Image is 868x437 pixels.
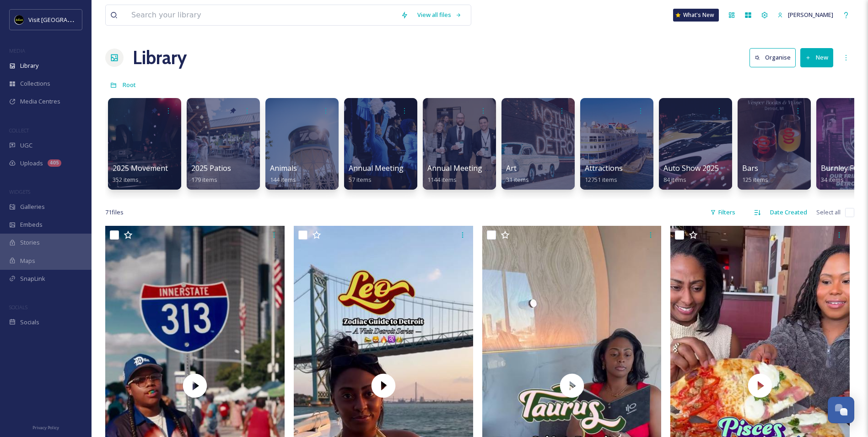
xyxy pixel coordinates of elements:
[800,48,833,67] button: New
[427,163,510,173] span: Annual Meeting (Eblast)
[585,164,623,184] a: Attractions12751 items
[191,163,231,173] span: 2025 Patios
[585,163,623,173] span: Attractions
[15,15,24,24] img: VISIT%20DETROIT%20LOGO%20-%20BLACK%20BACKGROUND.png
[113,175,139,184] span: 352 items
[349,175,372,184] span: 57 items
[506,175,529,184] span: 31 items
[20,61,38,70] span: Library
[706,203,740,221] div: Filters
[20,238,40,247] span: Stories
[663,175,686,184] span: 84 items
[663,164,719,184] a: Auto Show 202584 items
[821,175,844,184] span: 34 items
[673,9,719,22] a: What's New
[749,48,800,67] a: Organise
[788,11,833,19] span: [PERSON_NAME]
[773,6,838,24] a: [PERSON_NAME]
[20,220,43,229] span: Embeds
[105,208,124,217] span: 71 file s
[427,164,510,184] a: Annual Meeting (Eblast)1144 items
[427,175,457,184] span: 1144 items
[9,304,27,311] span: SOCIALS
[20,79,50,88] span: Collections
[349,163,404,173] span: Annual Meeting
[828,397,854,423] button: Open Chat
[742,163,758,173] span: Bars
[191,175,217,184] span: 179 items
[9,127,29,134] span: COLLECT
[133,44,187,71] a: Library
[766,203,812,221] div: Date Created
[191,164,231,184] a: 2025 Patios179 items
[20,318,39,327] span: Socials
[413,6,466,24] a: View all files
[32,421,59,432] a: Privacy Policy
[506,163,517,173] span: Art
[663,163,719,173] span: Auto Show 2025
[270,175,296,184] span: 144 items
[742,175,768,184] span: 125 items
[9,188,30,195] span: WIDGETS
[123,81,136,89] span: Root
[32,425,59,431] span: Privacy Policy
[742,164,768,184] a: Bars125 items
[821,164,858,184] a: Burnley FC34 items
[28,15,99,24] span: Visit [GEOGRAPHIC_DATA]
[270,164,297,184] a: Animals144 items
[20,141,32,150] span: UGC
[821,163,858,173] span: Burnley FC
[20,97,60,106] span: Media Centres
[349,164,404,184] a: Annual Meeting57 items
[816,208,841,217] span: Select all
[48,159,61,167] div: 405
[123,79,136,90] a: Root
[506,164,529,184] a: Art31 items
[113,163,168,173] span: 2025 Movement
[127,5,396,25] input: Search your library
[113,164,168,184] a: 2025 Movement352 items
[585,175,617,184] span: 12751 items
[20,257,35,265] span: Maps
[9,47,25,54] span: MEDIA
[20,159,43,168] span: Uploads
[749,48,796,67] button: Organise
[20,202,45,211] span: Galleries
[20,274,45,283] span: SnapLink
[270,163,297,173] span: Animals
